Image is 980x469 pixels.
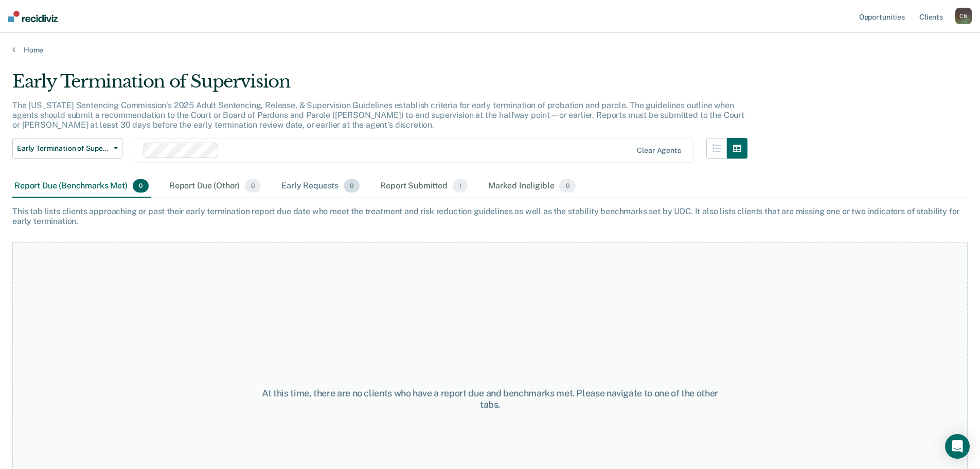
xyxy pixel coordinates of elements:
span: 0 [133,179,149,193]
div: Report Due (Other)0 [167,175,263,198]
div: Marked Ineligible0 [486,175,578,198]
span: 1 [453,179,468,193]
img: Recidiviz [8,11,58,22]
div: Early Termination of Supervision [12,71,747,100]
div: C N [955,8,972,24]
div: Open Intercom Messenger [945,434,970,459]
span: 0 [245,179,261,193]
div: Report Due (Benchmarks Met)0 [12,175,151,198]
button: Early Termination of Supervision [12,138,122,159]
span: Early Termination of Supervision [17,144,110,153]
div: Report Submitted1 [378,175,470,198]
div: Early Requests0 [279,175,362,198]
button: CN [955,8,972,24]
div: Clear agents [637,146,681,155]
span: 0 [559,179,575,193]
p: The [US_STATE] Sentencing Commission’s 2025 Adult Sentencing, Release, & Supervision Guidelines e... [12,100,744,130]
div: At this time, there are no clients who have a report due and benchmarks met. Please navigate to o... [252,388,729,410]
div: This tab lists clients approaching or past their early termination report due date who meet the t... [12,206,968,226]
span: 0 [344,179,360,193]
a: Home [12,45,968,55]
